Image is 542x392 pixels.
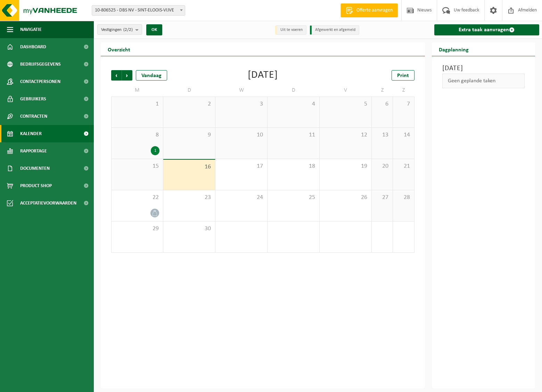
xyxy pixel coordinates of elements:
[151,146,159,155] div: 1
[115,194,159,201] span: 22
[375,194,389,201] span: 27
[111,70,122,81] span: Vorige
[372,84,393,97] td: Z
[375,131,389,139] span: 13
[101,42,137,56] h2: Overzicht
[97,24,142,35] button: Vestigingen(2/2)
[375,100,389,108] span: 6
[122,70,132,81] span: Volgende
[396,194,410,201] span: 28
[20,125,42,142] span: Kalender
[442,74,525,88] div: Geen geplande taken
[340,3,398,17] a: Offerte aanvragen
[271,131,316,139] span: 11
[323,100,368,108] span: 5
[320,84,372,97] td: V
[392,70,414,81] a: Print
[123,27,133,32] count: (2/2)
[115,162,159,170] span: 15
[111,84,163,97] td: M
[115,225,159,233] span: 29
[271,100,316,108] span: 4
[219,100,264,108] span: 3
[20,38,46,56] span: Dashboard
[434,24,540,35] a: Extra taak aanvragen
[219,194,264,201] span: 24
[167,100,212,108] span: 2
[167,131,212,139] span: 9
[20,108,47,125] span: Contracten
[115,131,159,139] span: 8
[20,56,61,73] span: Bedrijfsgegevens
[136,70,167,81] div: Vandaag
[397,73,409,78] span: Print
[219,131,264,139] span: 10
[146,24,162,35] button: OK
[20,90,46,108] span: Gebruikers
[101,25,133,35] span: Vestigingen
[20,73,60,90] span: Contactpersonen
[323,162,368,170] span: 19
[167,225,212,233] span: 30
[396,131,410,139] span: 14
[20,160,50,177] span: Documenten
[271,194,316,201] span: 25
[219,162,264,170] span: 17
[92,6,185,15] span: 10-806525 - DBS NV - SINT-ELOOIS-VIJVE
[275,25,306,35] li: Uit te voeren
[115,100,159,108] span: 1
[167,194,212,201] span: 23
[167,163,212,171] span: 16
[396,162,410,170] span: 21
[163,84,215,97] td: D
[20,177,52,194] span: Product Shop
[268,84,320,97] td: D
[310,25,359,35] li: Afgewerkt en afgemeld
[375,162,389,170] span: 20
[20,142,47,160] span: Rapportage
[248,70,278,81] div: [DATE]
[215,84,268,97] td: W
[323,131,368,139] span: 12
[396,100,410,108] span: 7
[442,63,525,74] h3: [DATE]
[355,7,394,14] span: Offerte aanvragen
[20,194,76,212] span: Acceptatievoorwaarden
[393,84,414,97] td: Z
[432,42,476,56] h2: Dagplanning
[20,21,42,38] span: Navigatie
[323,194,368,201] span: 26
[271,162,316,170] span: 18
[92,5,185,16] span: 10-806525 - DBS NV - SINT-ELOOIS-VIJVE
